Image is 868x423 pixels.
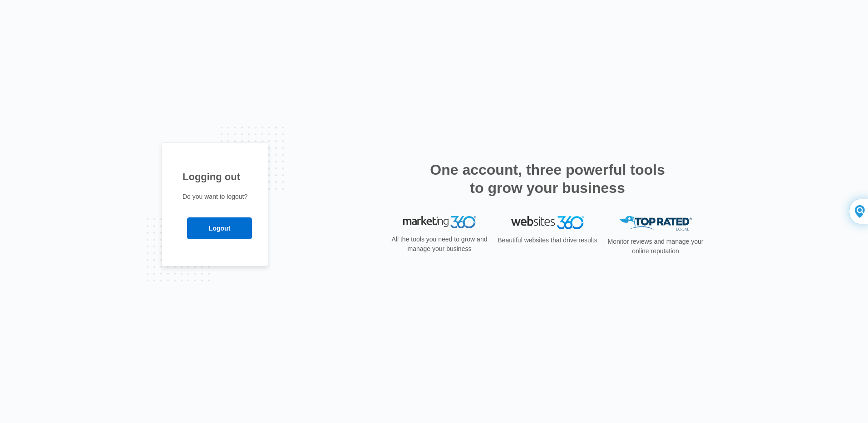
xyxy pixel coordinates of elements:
[605,237,706,256] p: Monitor reviews and manage your online reputation
[511,216,584,229] img: Websites 360
[619,216,692,231] img: Top Rated Local
[389,235,490,254] p: All the tools you need to grow and manage your business
[182,192,247,202] p: Do you want to logout?
[182,169,247,184] h1: Logging out
[187,217,252,239] input: Logout
[403,216,476,229] img: Marketing 360
[427,161,668,197] h2: One account, three powerful tools to grow your business
[497,236,598,245] p: Beautiful websites that drive results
